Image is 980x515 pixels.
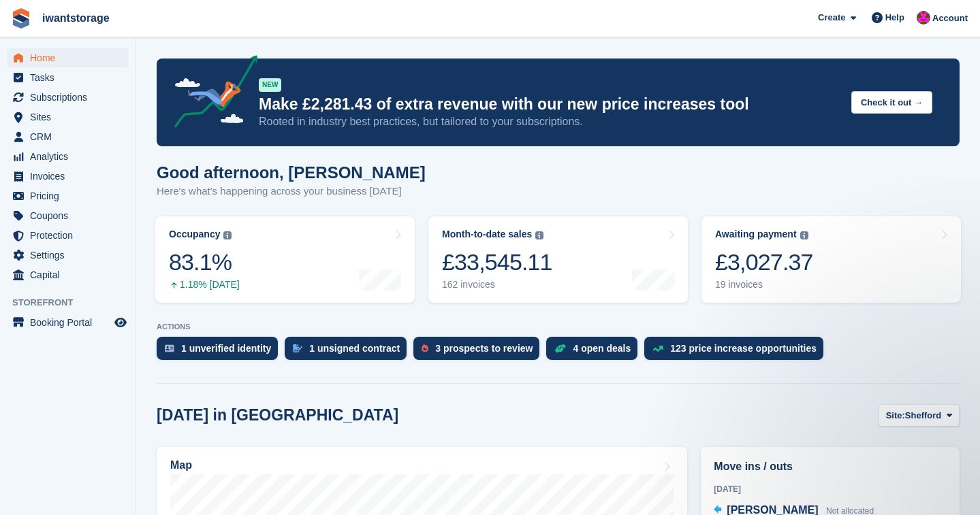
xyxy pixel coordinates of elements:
[7,107,129,127] a: menu
[30,88,112,107] span: Subscriptions
[30,246,112,265] span: Settings
[413,337,546,367] a: 3 prospects to review
[7,265,129,284] a: menu
[670,343,817,354] div: 123 price increase opportunities
[818,11,845,24] span: Create
[800,231,808,239] img: icon-info-grey-7440780725fd019a000dd9b08b2336e03edf1995a4989e88bcd33f0948082b44.svg
[163,55,258,133] img: price-adjustments-announcement-icon-8257ccfd72463d97f412b2fc003d46551f7dbcb40ab6d574587a9cd5c0d94...
[170,459,192,471] h2: Map
[259,114,840,129] p: Rooted in industry best practices, but tailored to your subscriptions.
[169,229,220,240] div: Occupancy
[7,246,129,265] a: menu
[535,231,543,239] img: icon-info-grey-7440780725fd019a000dd9b08b2336e03edf1995a4989e88bcd33f0948082b44.svg
[155,216,415,303] a: Occupancy 83.1% 1.18% [DATE]
[7,147,129,166] a: menu
[701,216,961,303] a: Awaiting payment £3,027.37 19 invoices
[181,343,271,354] div: 1 unverified identity
[7,68,129,87] a: menu
[30,313,112,332] span: Booking Portal
[905,409,941,422] span: Shefford
[7,226,129,245] a: menu
[169,279,240,290] div: 1.18% [DATE]
[165,344,174,352] img: verify_identity-adf6edd0f0f0b5bbfe63781bf79b02c33cf7c696d77639b501bdc392416b5a36.svg
[7,167,129,186] a: menu
[7,313,129,332] a: menu
[30,147,112,166] span: Analytics
[169,248,240,276] div: 83.1%
[259,95,840,114] p: Make £2,281.43 of extra revenue with our new price increases tool
[7,88,129,107] a: menu
[442,248,552,276] div: £33,545.11
[30,186,112,205] span: Pricing
[30,68,112,87] span: Tasks
[546,337,644,367] a: 4 open deals
[7,48,129,67] a: menu
[30,127,112,146] span: CRM
[7,127,129,146] a: menu
[554,344,566,353] img: deal-1b604bf984904fb50ccaf53a9ad4b4a5d6e5aea283cecdc64d6e3604feb123c2.svg
[157,406,398,425] h2: [DATE] in [GEOGRAPHIC_DATA]
[30,107,112,127] span: Sites
[932,12,968,25] span: Account
[157,337,285,367] a: 1 unverified identity
[157,163,426,182] h1: Good afternoon, [PERSON_NAME]
[879,404,960,427] button: Site: Shefford
[309,343,400,354] div: 1 unsigned contract
[442,229,532,240] div: Month-to-date sales
[652,346,663,352] img: price_increase_opportunities-93ffe204e8149a01c8c9dc8f82e8f89637d9d84a8eef4429ea346261dce0b2c0.svg
[223,231,232,239] img: icon-info-grey-7440780725fd019a000dd9b08b2336e03edf1995a4989e88bcd33f0948082b44.svg
[644,337,830,367] a: 123 price increase opportunities
[157,322,960,331] p: ACTIONS
[37,7,115,29] a: iwantstorage
[851,91,932,114] button: Check it out →
[715,229,797,240] div: Awaiting payment
[157,184,426,199] p: Here's what's happening across your business [DATE]
[7,186,129,205] a: menu
[112,314,129,331] a: Preview store
[259,78,281,92] div: NEW
[12,296,136,310] span: Storefront
[30,206,112,225] span: Coupons
[422,344,428,352] img: prospect-51fa495bee0391a8d652442698ab0144808aea92771e9ea1ae160a38d050c398.svg
[435,343,533,354] div: 3 prospects to review
[11,8,31,29] img: stora-icon-8386f47178a22dfd0bd8f6a31ec36ba5ce8667c1dd55bd0f319d3a0aa187defe.svg
[917,11,930,24] img: Jonathan
[285,337,413,367] a: 1 unsigned contract
[30,226,112,245] span: Protection
[30,48,112,67] span: Home
[7,206,129,225] a: menu
[293,344,302,352] img: contract_signature_icon-13c848040528278c33f63329250d36e43548de30e8caae1d1a13099fd9432cc5.svg
[428,216,688,303] a: Month-to-date sales £33,545.11 162 invoices
[886,409,905,422] span: Site:
[30,167,112,186] span: Invoices
[715,248,813,276] div: £3,027.37
[715,279,813,290] div: 19 invoices
[573,343,631,354] div: 4 open deals
[30,265,112,284] span: Capital
[714,483,947,495] div: [DATE]
[442,279,552,290] div: 162 invoices
[885,11,904,24] span: Help
[714,459,947,475] h2: Move ins / outs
